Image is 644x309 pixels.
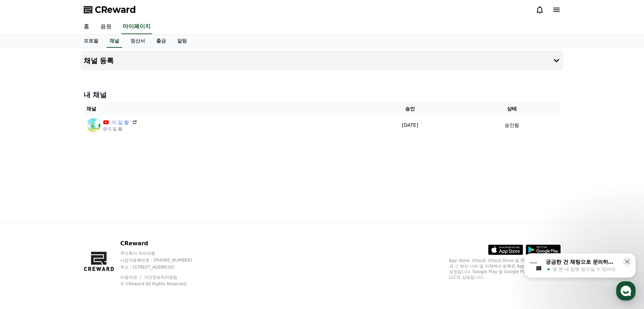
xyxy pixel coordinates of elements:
[81,51,563,70] button: 채널 등록
[120,264,205,270] p: 주소 : [STREET_ADDRESS]
[120,239,205,248] p: CReward
[95,4,136,15] span: CReward
[120,275,142,280] a: 이용약관
[107,34,122,48] a: 채널
[78,20,95,34] a: 홈
[112,119,129,126] a: 지.일.활
[125,34,151,48] a: 정산서
[84,57,114,64] h4: 채널 등록
[172,34,192,48] a: 알림
[84,4,136,15] a: CReward
[120,257,205,263] p: 사업자등록번호 : [PHONE_NUMBER]
[78,34,104,48] a: 프로필
[151,34,172,48] a: 출금
[84,102,357,115] th: 채널
[120,281,205,287] p: © CReward All Rights Reserved.
[95,20,117,34] a: 음원
[120,250,205,256] p: 주식회사 와이피랩
[144,275,177,280] a: 개인정보처리방침
[449,258,561,280] p: App Store, iCloud, iCloud Drive 및 iTunes Store는 미국과 그 밖의 나라 및 지역에서 등록된 Apple Inc.의 서비스 상표입니다. Goo...
[359,122,460,129] p: [DATE]
[121,20,152,34] a: 마이페이지
[84,90,561,100] h4: 내 채널
[505,122,519,129] p: 승인됨
[86,118,100,132] img: 지.일.활
[357,102,463,115] th: 승인
[103,126,138,132] p: @지.일.활
[463,102,560,115] th: 상태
